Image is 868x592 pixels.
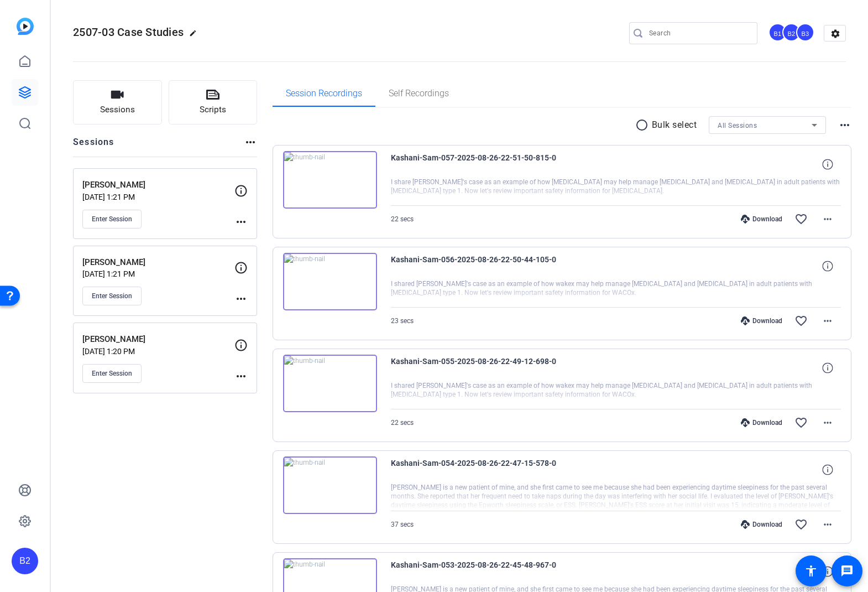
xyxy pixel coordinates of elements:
mat-icon: more_horiz [234,215,248,229]
mat-icon: accessibility [804,564,818,578]
ngx-avatar: BTK 2 [782,23,802,43]
mat-icon: edit [189,29,202,43]
button: Enter Session [82,364,142,383]
span: 22 secs [391,419,414,427]
button: Enter Session [82,210,142,229]
img: thumb-nail [283,253,377,310]
span: Self Recordings [389,89,449,98]
mat-icon: favorite_border [794,416,808,429]
span: Kashani-Sam-054-2025-08-26-22-47-15-578-0 [391,456,595,483]
p: [PERSON_NAME] [82,179,234,191]
span: Session Recordings [286,89,362,98]
p: [DATE] 1:20 PM [82,347,234,356]
mat-icon: favorite_border [794,518,808,531]
img: thumb-nail [283,151,377,209]
mat-icon: more_horiz [821,212,834,226]
button: Scripts [169,80,258,124]
mat-icon: settings [824,25,846,42]
mat-icon: more_horiz [234,292,248,305]
span: Enter Session [92,292,132,300]
span: Scripts [200,103,226,116]
img: thumb-nail [283,456,377,514]
p: [PERSON_NAME] [82,256,234,269]
div: Download [735,418,788,427]
div: B3 [796,23,814,41]
span: 22 secs [391,215,414,223]
span: Kashani-Sam-055-2025-08-26-22-49-12-698-0 [391,355,595,381]
span: Kashani-Sam-057-2025-08-26-22-51-50-815-0 [391,151,595,178]
div: Download [735,215,788,224]
img: thumb-nail [283,355,377,412]
mat-icon: favorite_border [794,212,808,226]
span: Kashani-Sam-053-2025-08-26-22-45-48-967-0 [391,558,595,585]
img: blue-gradient.svg [17,18,34,35]
mat-icon: favorite_border [794,314,808,328]
mat-icon: more_horiz [838,118,851,132]
input: Search [649,27,749,40]
div: Download [735,520,788,529]
span: Kashani-Sam-056-2025-08-26-22-50-44-105-0 [391,253,595,279]
mat-icon: more_horiz [821,518,834,531]
ngx-avatar: BTK 3 [796,23,815,43]
h2: Sessions [73,136,114,157]
p: [DATE] 1:21 PM [82,269,234,278]
mat-icon: more_horiz [234,370,248,383]
div: B1 [768,23,787,41]
span: Enter Session [92,215,132,224]
div: B2 [12,548,38,574]
p: [DATE] 1:21 PM [82,193,234,201]
p: Bulk select [652,118,697,132]
p: [PERSON_NAME] [82,333,234,346]
span: 2507-03 Case Studies [73,25,184,39]
mat-icon: message [840,564,854,578]
mat-icon: more_horiz [821,416,834,429]
button: Enter Session [82,287,142,305]
ngx-avatar: BTK 1 [768,23,788,43]
span: 37 secs [391,521,414,528]
span: 23 secs [391,317,414,325]
span: Sessions [100,103,135,116]
div: B2 [782,23,801,41]
span: All Sessions [718,122,757,129]
span: Enter Session [92,369,132,378]
mat-icon: radio_button_unchecked [635,118,652,132]
button: Sessions [73,80,162,124]
mat-icon: more_horiz [821,314,834,328]
mat-icon: more_horiz [244,136,257,149]
div: Download [735,316,788,325]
